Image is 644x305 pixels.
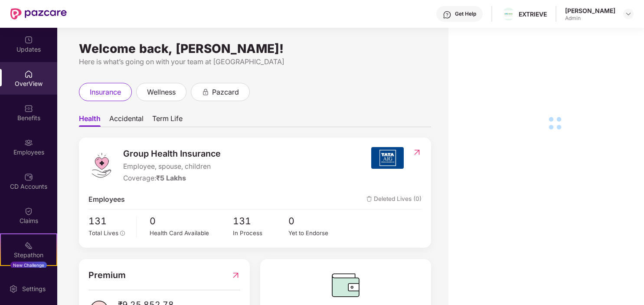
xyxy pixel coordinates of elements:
[79,114,101,127] span: Health
[156,174,186,182] span: ₹5 Lakhs
[88,194,125,205] span: Employees
[88,214,130,229] span: 131
[565,7,615,15] div: [PERSON_NAME]
[123,161,221,172] span: Employee, spouse, children
[123,147,221,161] span: Group Health Insurance
[412,148,422,157] img: RedirectIcon
[88,269,126,282] span: Premium
[150,229,233,238] div: Health Card Available
[270,269,422,302] img: CDBalanceIcon
[90,87,121,98] span: insurance
[625,10,632,17] img: svg+xml;base64,PHN2ZyBpZD0iRHJvcGRvd24tMzJ4MzIiIHhtbG5zPSJodHRwOi8vd3d3LnczLm9yZy8yMDAwL3N2ZyIgd2...
[212,87,239,98] span: pazcard
[24,70,33,79] img: svg+xml;base64,PHN2ZyBpZD0iSG9tZSIgeG1sbnM9Imh0dHA6Ly93d3cudzMub3JnLzIwMDAvc3ZnIiB3aWR0aD0iMjAiIG...
[233,214,288,229] span: 131
[120,231,125,236] span: info-circle
[24,104,33,113] img: svg+xml;base64,PHN2ZyBpZD0iQmVuZWZpdHMiIHhtbG5zPSJodHRwOi8vd3d3LnczLm9yZy8yMDAwL3N2ZyIgd2lkdGg9Ij...
[455,10,476,17] div: Get Help
[109,114,144,127] span: Accidental
[371,147,404,169] img: insurerIcon
[88,230,118,236] span: Total Lives
[288,229,344,238] div: Yet to Endorse
[24,241,33,250] img: svg+xml;base64,PHN2ZyB4bWxucz0iaHR0cDovL3d3dy53My5vcmcvMjAwMC9zdmciIHdpZHRoPSIyMSIgaGVpZ2h0PSIyMC...
[152,114,183,127] span: Term Life
[10,8,67,20] img: New Pazcare Logo
[9,285,18,293] img: svg+xml;base64,PHN2ZyBpZD0iU2V0dGluZy0yMHgyMCIgeG1sbnM9Imh0dHA6Ly93d3cudzMub3JnLzIwMDAvc3ZnIiB3aW...
[288,214,344,229] span: 0
[10,262,47,269] div: New Challenge
[24,138,33,147] img: svg+xml;base64,PHN2ZyBpZD0iRW1wbG95ZWVzIiB4bWxucz0iaHR0cDovL3d3dy53My5vcmcvMjAwMC9zdmciIHdpZHRoPS...
[150,214,233,229] span: 0
[79,56,431,67] div: Here is what’s going on with your team at [GEOGRAPHIC_DATA]
[79,45,431,52] div: Welcome back, [PERSON_NAME]!
[233,229,288,238] div: In Process
[565,15,615,22] div: Admin
[502,10,515,18] img: download%20(1).png
[88,152,114,178] img: logo
[24,173,33,181] img: svg+xml;base64,PHN2ZyBpZD0iQ0RfQWNjb3VudHMiIGRhdGEtbmFtZT0iQ0QgQWNjb3VudHMiIHhtbG5zPSJodHRwOi8vd3...
[443,10,451,19] img: svg+xml;base64,PHN2ZyBpZD0iSGVscC0zMngzMiIgeG1sbnM9Imh0dHA6Ly93d3cudzMub3JnLzIwMDAvc3ZnIiB3aWR0aD...
[231,269,240,282] img: RedirectIcon
[1,251,56,259] div: Stepathon
[24,207,33,216] img: svg+xml;base64,PHN2ZyBpZD0iQ2xhaW0iIHhtbG5zPSJodHRwOi8vd3d3LnczLm9yZy8yMDAwL3N2ZyIgd2lkdGg9IjIwIi...
[123,173,221,184] div: Coverage:
[202,88,209,95] div: animation
[519,10,547,18] div: EXTRIEVE
[366,196,372,202] img: deleteIcon
[24,36,33,44] img: svg+xml;base64,PHN2ZyBpZD0iVXBkYXRlZCIgeG1sbnM9Imh0dHA6Ly93d3cudzMub3JnLzIwMDAvc3ZnIiB3aWR0aD0iMj...
[147,87,176,98] span: wellness
[20,285,48,293] div: Settings
[366,194,422,205] span: Deleted Lives (0)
